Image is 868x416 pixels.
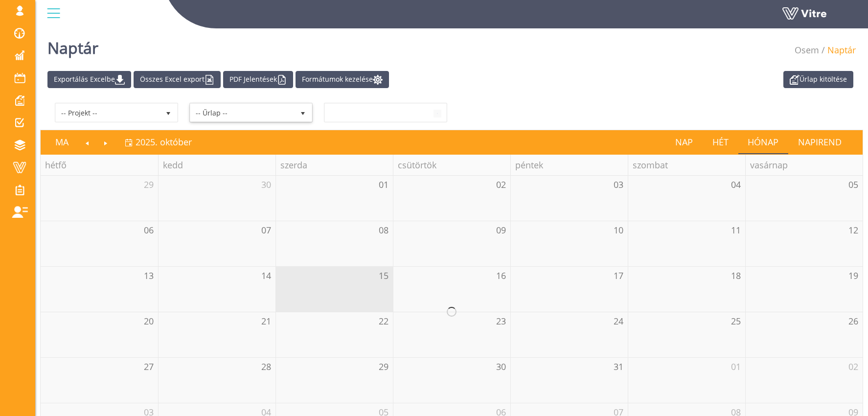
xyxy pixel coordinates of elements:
li: Naptár [819,44,856,57]
a: Napirend [788,131,851,153]
a: PDF Jelentések [223,71,293,88]
span: -- Űrlap -- [190,104,294,121]
a: Next [96,131,115,153]
h1: Naptár [47,24,98,66]
th: szombat [628,155,745,176]
th: hétfő [41,155,158,176]
img: cal_settings.png [373,75,383,85]
img: appointment_white2.png [790,75,799,85]
th: csütörtök [393,155,510,176]
a: Formátumok kezelése [296,71,389,88]
th: szerda [275,155,393,176]
a: Osem [795,44,819,56]
th: péntek [510,155,628,176]
span: select [160,104,177,121]
a: 2025. október [125,131,192,153]
th: vasárnap [745,155,863,176]
a: Ma [46,131,78,153]
img: cal_download.png [115,75,125,85]
th: kedd [158,155,275,176]
a: Hónap [738,131,789,153]
a: Exportálás Excelbe [47,71,131,88]
img: cal_excel.png [205,75,214,85]
a: Űrlap kitöltése [783,71,853,88]
span: -- Projekt -- [56,104,160,121]
span: select [429,104,446,121]
span: 2025. október [136,136,192,148]
a: nap [665,131,703,153]
a: Összes Excel export [134,71,221,88]
a: Previous [78,131,97,153]
img: cal_pdf.png [277,75,287,85]
a: Hét [703,131,738,153]
span: select [294,104,312,121]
